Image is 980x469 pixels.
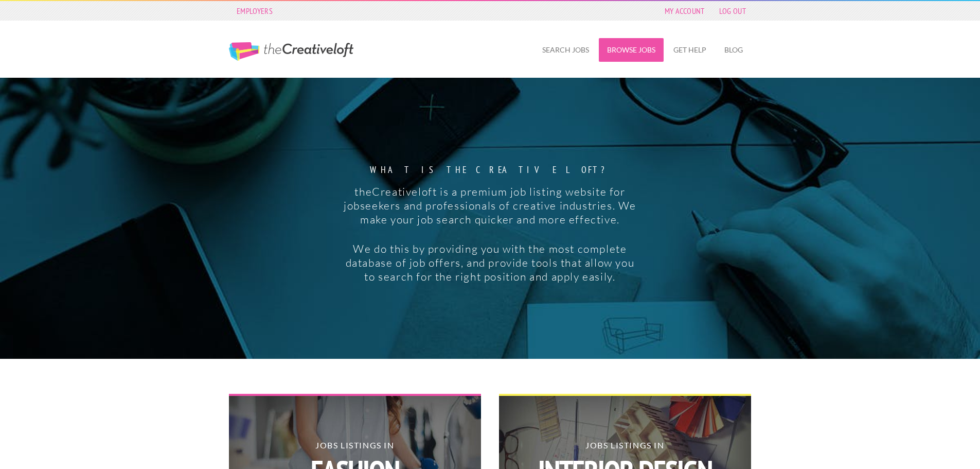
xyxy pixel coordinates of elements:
p: theCreativeloft is a premium job listing website for jobseekers and professionals of creative ind... [342,185,638,227]
strong: What is the creative loft? [342,165,638,175]
a: Get Help [665,38,715,62]
a: Log Out [714,4,751,18]
p: We do this by providing you with the most complete database of job offers, and provide tools that... [342,242,638,284]
a: Browse Jobs [599,38,664,62]
a: Employers [231,4,278,18]
a: Search Jobs [534,38,597,62]
a: The Creative Loft [229,42,353,61]
a: My Account [660,4,710,18]
a: Blog [716,38,751,62]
